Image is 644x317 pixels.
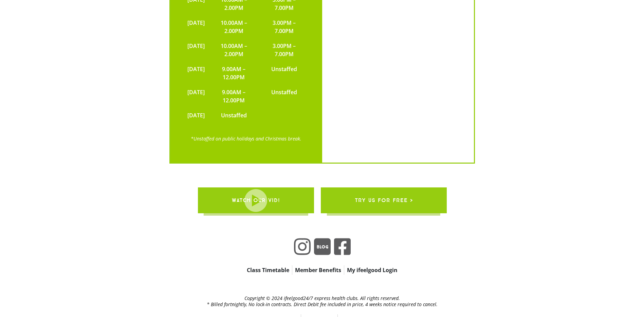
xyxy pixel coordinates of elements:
[184,108,208,123] td: [DATE]
[208,62,260,85] td: 9.00AM – 12.00PM
[105,295,539,307] h2: Copyright © 2024 ifeelgood24/7 express health clubs. All rights reserved. * Billed fortnightly, N...
[260,85,308,108] td: Unstaffed
[184,85,208,108] td: [DATE]
[207,265,438,275] nav: New Form
[232,191,280,210] span: WATCH OUR VID!
[292,265,344,275] a: Member Benefits
[184,62,208,85] td: [DATE]
[344,265,400,275] a: My ifeelgood Login
[320,187,446,213] a: try us for free >
[208,108,260,123] td: Unstaffed
[191,135,301,142] a: *Unstaffed on public holidays and Christmas break.
[260,38,308,62] td: 3.00PM – 7.00PM
[184,38,208,62] td: [DATE]
[208,15,260,38] td: 10.00AM – 2.00PM
[198,187,314,213] a: WATCH OUR VID!
[260,62,308,85] td: Unstaffed
[260,15,308,38] td: 3.00PM – 7.00PM
[184,15,208,38] td: [DATE]
[244,265,292,275] a: Class Timetable
[208,38,260,62] td: 10.00AM – 2.00PM
[354,191,412,210] span: try us for free >
[208,85,260,108] td: 9.00AM – 12.00PM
